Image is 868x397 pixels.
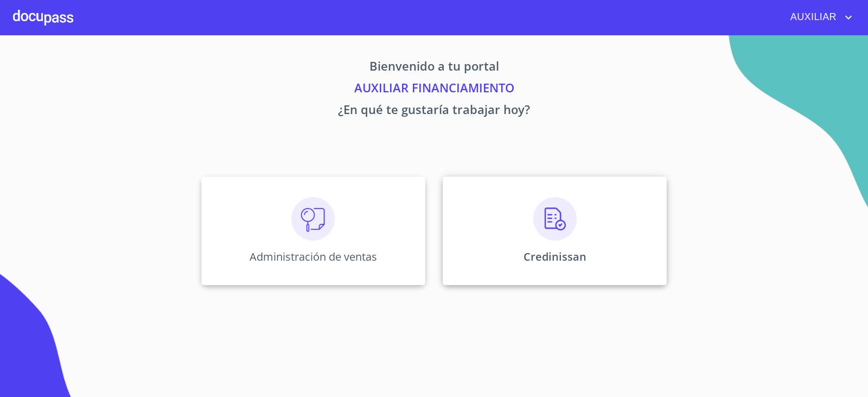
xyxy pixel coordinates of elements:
[782,9,842,26] span: AUXILIAR
[782,9,855,26] button: account of current user
[100,79,768,100] p: AUXILIAR FINANCIAMIENTO
[533,197,577,241] img: verificacion.png
[524,249,586,264] p: Credinissan
[291,197,335,241] img: consulta.png
[100,100,768,122] p: ¿En qué te gustaría trabajar hoy?
[250,249,377,264] p: Administración de ventas
[100,57,768,79] p: Bienvenido a tu portal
